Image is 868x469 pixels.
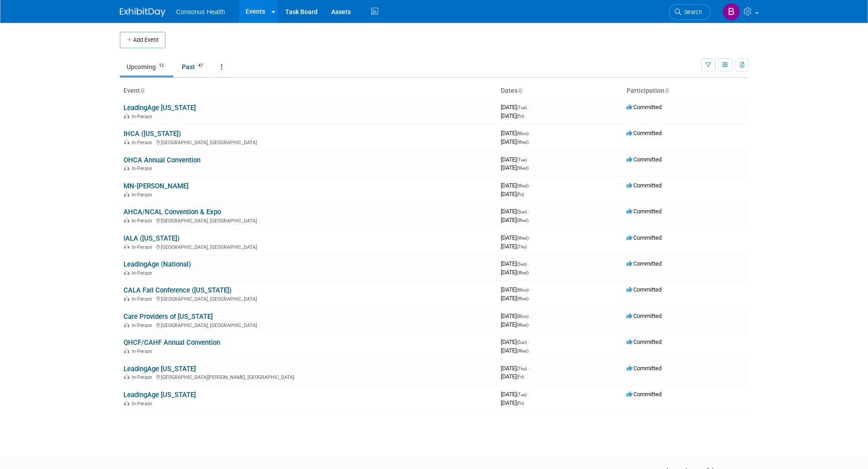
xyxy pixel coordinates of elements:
span: Committed [627,130,662,136]
a: Search [669,4,711,20]
span: - [528,208,529,215]
span: (Wed) [517,323,529,328]
img: In-Person Event [124,296,129,301]
span: [DATE] [501,338,529,345]
div: [GEOGRAPHIC_DATA], [GEOGRAPHIC_DATA] [123,321,493,328]
th: Participation [623,83,749,99]
span: [DATE] [501,243,527,250]
span: (Wed) [517,140,529,145]
span: (Wed) [517,348,529,353]
span: In-Person [132,374,155,380]
span: Committed [627,234,662,241]
button: Add Event [120,32,165,48]
span: [DATE] [501,313,531,319]
span: (Tue) [517,105,527,110]
img: In-Person Event [124,374,129,379]
span: Committed [627,365,662,372]
span: In-Person [132,323,155,328]
a: Sort by Event Name [140,87,144,94]
a: Upcoming12 [120,58,173,76]
span: Committed [627,260,662,267]
span: (Mon) [517,131,529,136]
span: Committed [627,156,662,163]
img: In-Person Event [124,114,129,118]
a: OHCA Annual Convention [123,156,200,164]
span: - [528,391,529,398]
span: Committed [627,286,662,293]
span: [DATE] [501,234,531,241]
a: LeadingAge [US_STATE] [123,104,196,112]
img: In-Person Event [124,166,129,170]
span: - [528,365,529,372]
span: [DATE] [501,130,531,136]
span: [DATE] [501,399,524,406]
span: (Thu) [517,244,527,249]
a: Past47 [175,58,212,76]
span: [DATE] [501,260,529,267]
span: [DATE] [501,321,529,328]
span: [DATE] [501,191,524,197]
span: (Wed) [517,270,529,275]
span: (Thu) [517,366,527,371]
span: (Tue) [517,392,527,397]
a: IHCA ([US_STATE]) [123,130,181,138]
span: 12 [156,62,166,69]
span: Committed [627,391,662,398]
a: LeadingAge [US_STATE] [123,391,196,399]
span: In-Person [132,218,155,224]
span: [DATE] [501,156,529,163]
span: In-Person [132,296,155,302]
span: [DATE] [501,347,529,354]
span: [DATE] [501,164,529,171]
span: - [530,286,531,293]
span: [DATE] [501,208,529,215]
span: In-Person [132,166,155,171]
span: [DATE] [501,112,524,119]
span: (Fri) [517,401,524,406]
div: [GEOGRAPHIC_DATA][PERSON_NAME], [GEOGRAPHIC_DATA] [123,373,493,380]
span: (Wed) [517,218,529,223]
span: [DATE] [501,295,529,302]
img: In-Person Event [124,401,129,405]
span: Committed [627,182,662,189]
span: (Mon) [517,287,529,292]
span: (Fri) [517,374,524,379]
span: Committed [627,338,662,345]
th: Event [120,83,497,99]
span: (Mon) [517,314,529,319]
a: IALA ([US_STATE]) [123,234,180,242]
span: - [530,130,531,136]
span: - [528,338,529,345]
img: In-Person Event [124,348,129,353]
img: In-Person Event [124,192,129,197]
span: [DATE] [501,391,529,398]
div: [GEOGRAPHIC_DATA], [GEOGRAPHIC_DATA] [123,138,493,146]
span: Search [681,9,702,15]
span: - [530,313,531,319]
div: [GEOGRAPHIC_DATA], [GEOGRAPHIC_DATA] [123,217,493,224]
div: [GEOGRAPHIC_DATA], [GEOGRAPHIC_DATA] [123,243,493,250]
span: (Fri) [517,192,524,197]
span: In-Person [132,192,155,198]
span: In-Person [132,401,155,407]
span: (Sun) [517,209,527,214]
span: [DATE] [501,269,529,276]
img: In-Person Event [124,270,129,275]
a: AHCA/NCAL Convention & Expo [123,208,221,216]
a: LeadingAge [US_STATE] [123,365,196,373]
span: (Wed) [517,236,529,241]
span: (Sun) [517,262,527,267]
span: In-Person [132,270,155,276]
a: Sort by Participation Type [664,87,669,94]
span: - [528,260,529,267]
a: Sort by Start Date [518,87,522,94]
span: (Wed) [517,183,529,188]
a: Care Providers of [US_STATE] [123,313,213,321]
span: [DATE] [501,365,529,372]
a: LeadingAge (National) [123,260,191,268]
th: Dates [497,83,623,99]
img: Bridget Crane [723,3,740,20]
span: 47 [195,62,205,69]
span: (Fri) [517,114,524,119]
span: [DATE] [501,138,529,145]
